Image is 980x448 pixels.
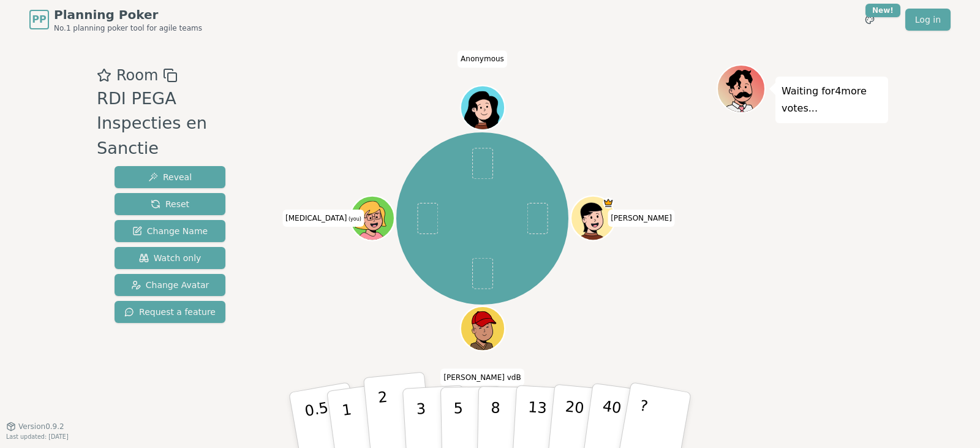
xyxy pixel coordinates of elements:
[29,6,202,33] a: PPPlanning PokerNo.1 planning poker tool for agile teams
[148,171,192,183] span: Reveal
[6,433,69,440] span: Last updated: [DATE]
[458,50,507,67] span: Click to change your name
[115,193,225,215] button: Reset
[115,166,225,188] button: Reveal
[905,9,951,31] a: Log in
[32,12,46,27] span: PP
[54,23,202,33] span: No.1 planning poker tool for agile teams
[124,306,216,318] span: Request a feature
[54,6,202,23] span: Planning Poker
[131,279,209,291] span: Change Avatar
[18,422,64,431] span: Version 0.9.2
[608,210,675,227] span: Click to change your name
[97,64,111,86] button: Add as favourite
[440,369,524,386] span: Click to change your name
[782,83,882,117] p: Waiting for 4 more votes...
[97,86,248,161] div: RDI PEGA Inspecties en Sanctie
[603,197,614,208] span: Kevin is the host
[115,274,225,296] button: Change Avatar
[139,252,202,264] span: Watch only
[351,197,393,239] button: Click to change your avatar
[115,301,225,323] button: Request a feature
[859,9,881,31] button: New!
[282,210,364,227] span: Click to change your name
[151,198,189,210] span: Reset
[865,4,900,17] div: New!
[115,220,225,242] button: Change Name
[347,216,361,222] span: (you)
[6,422,64,431] button: Version0.9.2
[115,247,225,269] button: Watch only
[132,225,208,237] span: Change Name
[116,64,158,86] span: Room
